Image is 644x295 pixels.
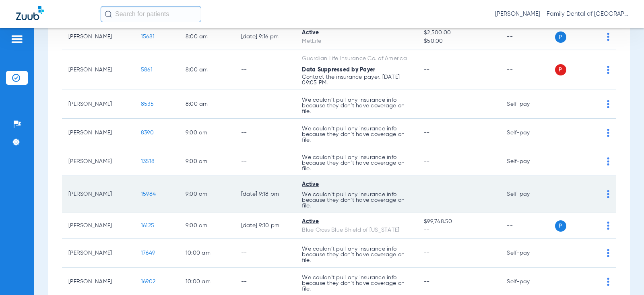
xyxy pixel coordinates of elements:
td: -- [235,119,296,147]
div: MetLife [302,37,411,46]
span: 17649 [141,250,155,256]
td: -- [500,24,555,50]
input: Search for patients [101,6,201,22]
p: We couldn’t pull any insurance info because they don’t have coverage on file. [302,275,411,292]
td: 10:00 AM [179,239,235,268]
td: 9:00 AM [179,119,235,147]
img: Zuub Logo [16,6,44,20]
p: We couldn’t pull any insurance info because they don’t have coverage on file. [302,155,411,172]
td: [PERSON_NAME] [62,239,134,268]
span: P [555,31,566,43]
td: -- [235,239,296,268]
td: 9:00 AM [179,213,235,239]
td: -- [235,50,296,90]
td: -- [235,147,296,176]
td: Self-pay [500,90,555,119]
span: 5861 [141,67,153,73]
td: 9:00 AM [179,176,235,213]
td: [PERSON_NAME] [62,213,134,239]
td: 9:00 AM [179,147,235,176]
p: We couldn’t pull any insurance info because they don’t have coverage on file. [302,192,411,209]
td: [PERSON_NAME] [62,147,134,176]
td: -- [500,213,555,239]
img: Search Icon [105,10,112,18]
span: 8535 [141,101,154,107]
img: group-dot-blue.svg [607,157,609,165]
div: Active [302,29,411,37]
span: -- [424,226,494,234]
img: group-dot-blue.svg [607,33,609,41]
td: 8:00 AM [179,90,235,119]
td: Self-pay [500,176,555,213]
div: Blue Cross Blue Shield of [US_STATE] [302,226,411,234]
td: [PERSON_NAME] [62,24,134,50]
span: $50.00 [424,37,494,46]
img: group-dot-blue.svg [607,278,609,286]
td: [PERSON_NAME] [62,176,134,213]
span: 16902 [141,279,155,285]
td: Self-pay [500,147,555,176]
span: P [555,220,566,232]
td: [PERSON_NAME] [62,50,134,90]
img: group-dot-blue.svg [607,249,609,257]
div: Active [302,180,411,189]
span: 15984 [141,191,156,197]
img: hamburger-icon [10,34,23,44]
span: -- [424,130,430,136]
span: -- [424,191,430,197]
td: -- [500,50,555,90]
td: 8:00 AM [179,24,235,50]
span: -- [424,159,430,164]
td: [DATE] 9:18 PM [235,176,296,213]
span: $99,748.50 [424,218,494,226]
span: Data Suppressed by Payer [302,67,375,73]
p: We couldn’t pull any insurance info because they don’t have coverage on file. [302,126,411,143]
span: 15681 [141,34,155,40]
span: 13518 [141,159,155,164]
span: 8390 [141,130,154,136]
span: P [555,64,566,75]
p: We couldn’t pull any insurance info because they don’t have coverage on file. [302,97,411,114]
img: group-dot-blue.svg [607,129,609,137]
div: Active [302,218,411,226]
span: -- [424,250,430,256]
td: [DATE] 9:10 PM [235,213,296,239]
td: [PERSON_NAME] [62,119,134,147]
p: We couldn’t pull any insurance info because they don’t have coverage on file. [302,246,411,263]
span: 16125 [141,223,154,228]
td: Self-pay [500,239,555,268]
td: Self-pay [500,119,555,147]
img: group-dot-blue.svg [607,100,609,108]
span: $2,500.00 [424,29,494,37]
td: [DATE] 9:16 PM [235,24,296,50]
td: [PERSON_NAME] [62,90,134,119]
img: group-dot-blue.svg [607,190,609,198]
td: -- [235,90,296,119]
span: -- [424,67,430,73]
span: [PERSON_NAME] - Family Dental of [GEOGRAPHIC_DATA] [495,10,628,18]
div: Guardian Life Insurance Co. of America [302,54,411,63]
img: group-dot-blue.svg [607,66,609,74]
img: group-dot-blue.svg [607,222,609,230]
td: 8:00 AM [179,50,235,90]
p: Contact the insurance payer. [DATE] 09:05 PM. [302,74,411,86]
span: -- [424,101,430,107]
span: -- [424,279,430,285]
